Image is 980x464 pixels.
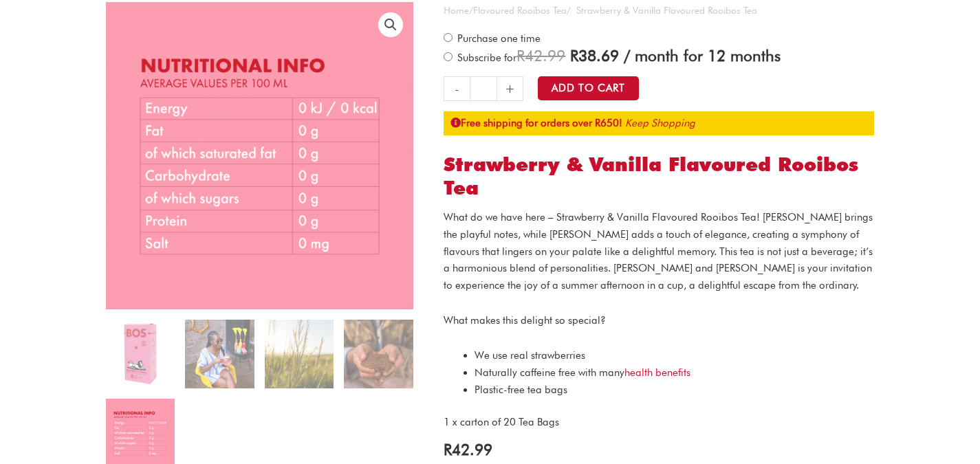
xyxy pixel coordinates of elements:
a: Keep Shopping [625,117,695,129]
p: 1 x carton of 20 Tea Bags [444,414,874,431]
span: R [570,46,578,65]
span: 38.69 [570,46,619,65]
span: Naturally caffeine free with many [475,366,690,379]
span: R [516,46,525,65]
a: health benefits [624,366,690,379]
input: Product quantity [470,76,497,101]
strong: Free shipping for orders over R650! [450,117,622,129]
img: Strawberry & Vanilla Flavoured Rooibos Tea - Image 2 [185,320,254,388]
span: Plastic-free tea bags [475,384,567,396]
h1: Strawberry & Vanilla Flavoured Rooibos Tea [444,153,874,199]
span: R [444,440,452,459]
span: Purchase one time [455,32,541,45]
a: Home [444,5,469,16]
a: Flavoured Rooibos Tea [473,5,567,16]
img: strawberry & vanilla flavoured rooibos tea [106,320,175,388]
img: Strawberry & Vanilla Flavoured Rooibos Tea - Image 3 [265,320,334,388]
input: Purchase one time [444,33,453,42]
a: - [444,76,470,101]
input: Subscribe for / month for 12 months [444,52,453,61]
bdi: 42.99 [444,440,492,459]
span: 42.99 [516,46,565,65]
button: Add to Cart [538,76,639,100]
img: Strawberry & Vanilla Flavoured Rooibos Tea - Image 4 [344,320,413,388]
span: We use real strawberries [475,349,585,362]
a: + [497,76,523,101]
span: Subscribe for [455,52,781,64]
p: What do we have here – Strawberry & Vanilla Flavoured Rooibos Tea! [PERSON_NAME] brings the playf... [444,209,874,294]
a: View full-screen image gallery [378,12,403,37]
span: / month for 12 months [624,46,781,65]
nav: Breadcrumb [444,2,874,19]
span: What makes this delight so special? [444,314,606,327]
